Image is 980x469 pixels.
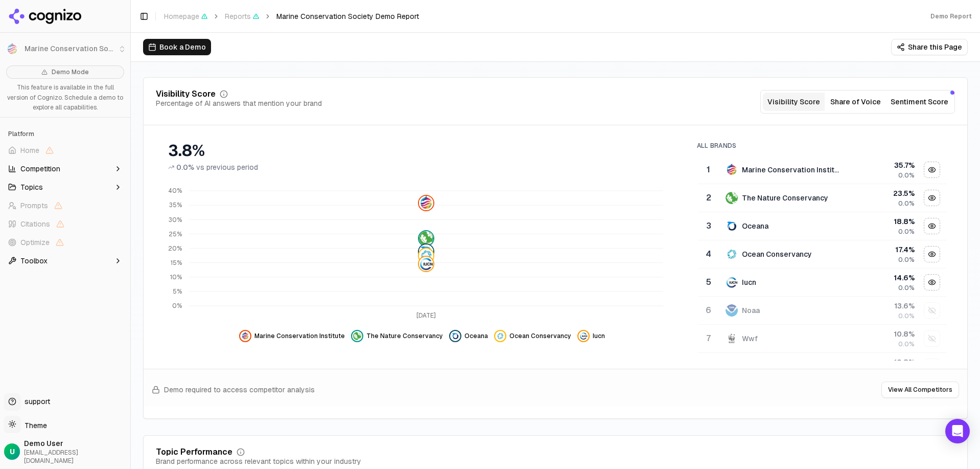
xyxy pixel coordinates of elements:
img: noaa [726,304,738,317]
button: Hide ocean conservancy data [924,246,940,262]
button: Share this Page [891,39,968,55]
button: Share of Voice [825,93,886,111]
span: 0.0% [898,228,915,236]
img: marine conservation institute [726,164,738,176]
div: Open Intercom Messenger [945,419,970,443]
tr: 10.8%Show blue parks data [698,352,947,381]
div: 2 [702,192,715,204]
span: Oceana [464,332,488,340]
span: Toolbox [20,256,48,266]
span: Reports [225,11,259,21]
span: Theme [20,421,47,430]
tspan: [DATE] [416,311,436,319]
div: 13.6 % [850,301,915,311]
img: iucn [579,332,588,340]
img: wwf [726,332,738,345]
button: Toolbox [4,253,126,269]
div: Demo Report [930,12,972,20]
div: Topic Performance [156,448,232,456]
img: ocean conservancy [726,248,738,260]
span: Home [20,145,39,155]
span: Marine Conservation Institute [254,332,345,340]
button: Hide marine conservation institute data [239,330,345,342]
span: Iucn [593,332,605,340]
div: 3.8% [168,142,676,160]
span: Topics [20,182,43,192]
div: Wwf [742,333,758,344]
span: 0.0% [898,171,915,180]
tr: 3oceanaOceana18.8%0.0%Hide oceana data [698,212,947,240]
img: marine conservation institute [241,332,249,340]
span: Ocean Conservancy [509,332,571,340]
div: Ocean Conservancy [742,249,812,259]
tr: 2the nature conservancyThe Nature Conservancy23.5%0.0%Hide the nature conservancy data [698,184,947,212]
img: oceana [451,332,459,340]
span: 0.0% [898,256,915,264]
button: Topics [4,179,126,195]
tspan: 30% [169,215,182,224]
span: [EMAIL_ADDRESS][DOMAIN_NAME] [24,449,126,465]
button: Hide the nature conservancy data [924,190,940,206]
tspan: 35% [169,201,182,209]
div: 14.6 % [850,273,915,283]
span: support [20,396,50,407]
button: Hide ocean conservancy data [494,330,571,342]
span: Homepage [164,11,207,21]
div: 5 [702,276,715,288]
img: ocean conservancy [496,332,504,340]
div: 10.8 % [850,329,915,339]
button: Hide iucn data [577,330,605,342]
div: Marine Conservation Institute [742,165,842,175]
span: U [10,446,15,457]
div: 7 [702,332,715,345]
button: Hide the nature conservancy data [351,330,443,342]
span: Demo Mode [52,68,89,76]
p: This feature is available in the full version of Cognizo. Schedule a demo to explore all capabili... [6,83,124,113]
div: 23.5 % [850,188,915,198]
button: Hide oceana data [449,330,488,342]
span: Optimize [20,237,50,248]
div: Oceana [742,221,768,231]
button: View All Competitors [881,382,959,398]
button: Show wwf data [924,330,940,347]
div: 6 [702,304,715,317]
span: 0.0% [176,162,194,172]
tr: 6noaaNoaa13.6%0.0%Show noaa data [698,296,947,324]
tspan: 0% [172,302,182,310]
div: 10.8 % [850,357,915,367]
button: Hide iucn data [924,274,940,291]
tspan: 5% [173,287,182,296]
img: the nature conservancy [419,231,433,245]
div: 18.8 % [850,216,915,227]
span: Marine Conservation Society Demo Report [276,11,419,21]
button: Competition [4,161,126,177]
div: Visibility Score [156,90,216,98]
div: All Brands [697,142,947,150]
tspan: 40% [168,187,182,195]
span: 0.0% [898,312,915,320]
div: Noaa [742,305,760,316]
button: Hide marine conservation institute data [924,162,940,178]
tr: 5iucnIucn14.6%0.0%Hide iucn data [698,268,947,296]
nav: breadcrumb [164,11,419,21]
div: 4 [702,248,715,260]
img: the nature conservancy [726,192,738,204]
div: Brand performance across relevant topics within your industry [156,456,361,466]
span: Prompts [20,200,48,211]
span: 0.0% [898,199,915,208]
span: Competition [20,164,60,174]
button: Hide oceana data [924,218,940,234]
div: 3 [702,220,715,232]
div: Platform [4,126,126,142]
span: Citations [20,219,50,229]
tr: 1marine conservation instituteMarine Conservation Institute35.7%0.0%Hide marine conservation inst... [698,156,947,184]
span: 0.0% [898,284,915,292]
img: oceana [726,220,738,232]
button: Show blue parks data [924,359,940,375]
button: Book a Demo [143,39,211,55]
tr: 4ocean conservancyOcean Conservancy17.4%0.0%Hide ocean conservancy data [698,240,947,268]
img: ocean conservancy [419,249,433,263]
tspan: 25% [169,230,182,238]
img: marine conservation institute [419,196,433,210]
button: Show noaa data [924,302,940,319]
